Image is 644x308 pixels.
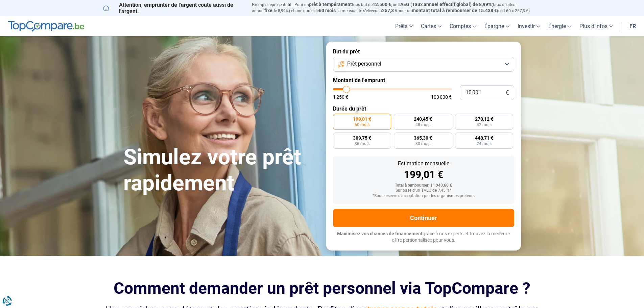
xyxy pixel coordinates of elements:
[415,123,430,127] span: 48 mois
[252,2,541,14] p: Exemple représentatif : Pour un tous but de , un (taux débiteur annuel de 8,99%) et une durée de ...
[480,16,514,36] a: Épargne
[382,8,398,13] span: 257,3 €
[338,161,509,166] div: Estimation mensuelle
[319,8,336,13] span: 60 mois
[333,231,514,244] p: grâce à nos experts et trouvez la meilleure offre personnalisée pour vous.
[475,117,493,121] span: 270,12 €
[309,2,352,7] span: prêt à tempérament
[338,194,509,198] div: *Sous réserve d'acceptation par les organismes prêteurs
[264,8,272,13] span: fixe
[123,144,318,196] h1: Simulez votre prêt rapidement
[506,90,509,96] span: €
[446,16,480,36] a: Comptes
[338,183,509,188] div: Total à rembourser: 11 940,60 €
[514,16,544,36] a: Investir
[333,209,514,227] button: Continuer
[333,48,514,55] label: But du prêt
[337,231,423,236] span: Maximisez vos chances de financement
[103,2,244,15] p: Attention, emprunter de l'argent coûte aussi de l'argent.
[391,16,417,36] a: Prêts
[353,136,371,140] span: 309,75 €
[373,2,391,7] span: 12.500 €
[338,170,509,180] div: 199,01 €
[412,8,497,13] span: montant total à rembourser de 15.438 €
[431,95,452,99] span: 100 000 €
[477,123,492,127] span: 42 mois
[475,136,493,140] span: 448,71 €
[544,16,575,36] a: Énergie
[333,77,514,84] label: Montant de l'emprunt
[355,123,369,127] span: 60 mois
[353,117,371,121] span: 199,01 €
[477,142,492,146] span: 24 mois
[333,95,348,99] span: 1 250 €
[355,142,369,146] span: 36 mois
[103,279,541,298] h2: Comment demander un prêt personnel via TopCompare ?
[575,16,617,36] a: Plus d'infos
[398,2,492,7] span: TAEG (Taux annuel effectif global) de 8,99%
[338,188,509,193] div: Sur base d'un TAEG de 7,45 %*
[414,136,432,140] span: 365,30 €
[625,16,640,36] a: fr
[415,142,430,146] span: 30 mois
[417,16,446,36] a: Cartes
[347,60,381,68] span: Prêt personnel
[333,105,514,112] label: Durée du prêt
[8,21,84,32] img: TopCompare
[414,117,432,121] span: 240,45 €
[333,57,514,72] button: Prêt personnel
